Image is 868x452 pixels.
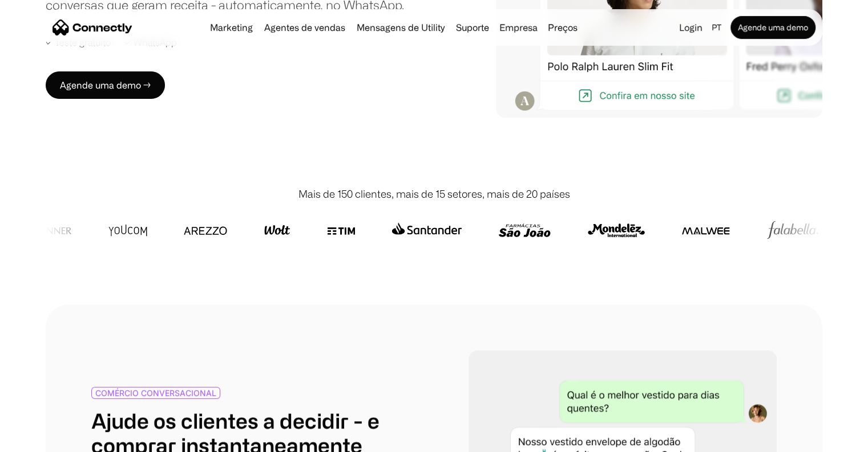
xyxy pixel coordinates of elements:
[451,23,494,32] a: Suporte
[95,389,216,397] div: COMÉRCIO CONVERSACIONAL
[730,16,815,39] a: Agende uma demo
[496,19,541,35] div: Empresa
[712,19,721,35] div: pt
[23,432,68,448] ul: Language list
[46,71,165,99] a: Agende uma demo →
[707,19,728,35] div: pt
[205,23,257,32] a: Marketing
[11,431,68,448] aside: Language selected: Português (Brasil)
[260,23,350,32] a: Agentes de vendas
[675,19,707,35] a: Login
[298,186,570,202] div: Mais de 150 clientes, mais de 15 setores, mais de 20 países
[352,23,449,32] a: Mensagens de Utility
[543,23,582,32] a: Preços
[53,19,132,36] a: home
[499,19,538,35] div: Empresa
